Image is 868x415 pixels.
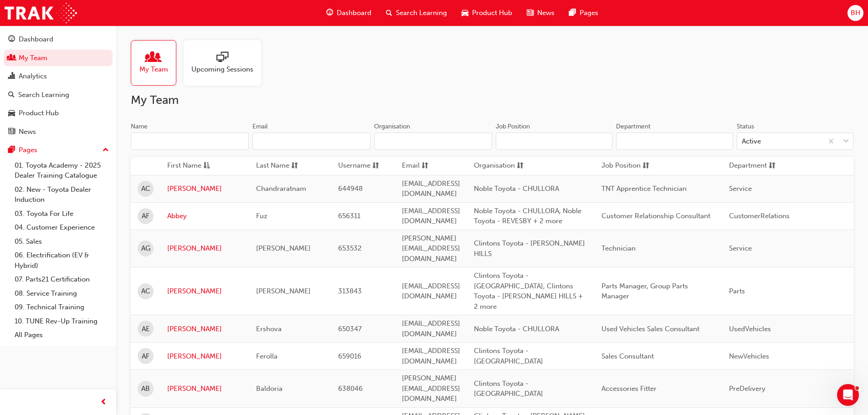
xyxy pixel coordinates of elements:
span: 650347 [338,325,362,333]
span: Noble Toyota - CHULLORA [474,184,559,193]
button: BH [847,5,863,21]
span: 653532 [338,244,362,252]
h2: My Team [131,93,853,108]
a: Product Hub [4,105,113,122]
a: 09. Technical Training [11,300,113,314]
span: people-icon [8,54,15,62]
a: Analytics [4,68,113,85]
a: 04. Customer Experience [11,220,113,235]
span: Clintons Toyota - [GEOGRAPHIC_DATA], Clintons Toyota - [PERSON_NAME] HILLS + 2 more [474,272,583,311]
a: My Team [131,40,184,86]
div: Pages [19,145,37,155]
span: car-icon [8,109,15,118]
span: [PERSON_NAME] [256,244,311,252]
span: Baldoria [256,384,282,393]
span: 638046 [338,384,363,393]
div: News [19,127,36,137]
span: [EMAIL_ADDRESS][DOMAIN_NAME] [402,179,460,198]
a: All Pages [11,328,113,342]
a: [PERSON_NAME] [167,286,242,297]
span: pages-icon [8,146,15,154]
button: Pages [4,142,113,159]
button: Organisationsorting-icon [474,160,524,172]
span: AG [141,243,150,254]
span: prev-icon [100,397,107,408]
a: Upcoming Sessions [184,40,268,86]
input: Job Position [496,133,612,150]
span: people-icon [148,51,159,64]
div: Search Learning [18,90,69,100]
span: Accessories Fitter [601,384,657,393]
a: car-iconProduct Hub [454,4,519,22]
span: PreDelivery [729,384,765,393]
span: AF [142,351,149,362]
input: Name [131,133,249,150]
span: Service [729,244,752,252]
div: Email [252,122,268,131]
span: First Name [167,160,201,172]
a: [PERSON_NAME] [167,351,242,362]
span: Sales Consultant [601,352,654,360]
span: Department [729,160,767,172]
a: Abbey [167,211,242,221]
img: Trak [5,3,77,23]
span: 659016 [338,352,361,360]
span: sorting-icon [769,160,776,172]
span: Service [729,184,752,193]
a: [PERSON_NAME] [167,243,242,254]
span: guage-icon [326,7,333,19]
span: Ershova [256,325,282,333]
div: Job Position [496,122,530,131]
div: Status [737,122,754,131]
span: News [537,8,555,18]
button: Usernamesorting-icon [338,160,388,172]
span: Pages [580,8,598,18]
span: Dashboard [337,8,371,18]
span: sorting-icon [291,160,298,172]
span: up-icon [103,144,109,156]
div: Analytics [19,71,47,82]
span: Parts [729,287,745,295]
span: [PERSON_NAME][EMAIL_ADDRESS][DOMAIN_NAME] [402,374,460,403]
a: [PERSON_NAME] [167,184,242,194]
span: Fuz [256,212,267,220]
a: 07. Parts21 Certification [11,272,113,287]
span: Organisation [474,160,515,172]
div: Product Hub [19,108,59,118]
a: Dashboard [4,31,113,48]
span: Technician [601,244,636,252]
button: Departmentsorting-icon [729,160,779,172]
span: CustomerRelations [729,212,790,220]
a: Search Learning [4,87,113,103]
span: pages-icon [569,7,576,19]
span: down-icon [843,136,849,148]
span: [PERSON_NAME] [256,287,311,295]
span: Parts Manager, Group Parts Manager [601,282,688,301]
span: [EMAIL_ADDRESS][DOMAIN_NAME] [402,347,460,365]
a: guage-iconDashboard [319,4,379,22]
div: Department [616,122,651,131]
span: Clintons Toyota - [GEOGRAPHIC_DATA] [474,379,543,398]
a: 08. Service Training [11,287,113,301]
button: Job Positionsorting-icon [601,160,652,172]
span: UsedVehicles [729,325,771,333]
span: search-icon [8,91,15,99]
div: Name [131,122,148,131]
span: Noble Toyota - CHULLORA, Noble Toyota - REVESBY + 2 more [474,207,581,225]
span: Clintons Toyota - [PERSON_NAME] HILLS [474,239,585,258]
input: Department [616,133,733,150]
a: My Team [4,50,113,67]
a: search-iconSearch Learning [379,4,454,22]
a: [PERSON_NAME] [167,324,242,334]
div: Dashboard [19,34,53,45]
span: Last Name [256,160,289,172]
span: [EMAIL_ADDRESS][DOMAIN_NAME] [402,282,460,301]
span: Email [402,160,420,172]
a: News [4,123,113,140]
input: Organisation [374,133,492,150]
span: Job Position [601,160,641,172]
span: Username [338,160,370,172]
span: Upcoming Sessions [191,64,253,75]
span: NewVehicles [729,352,769,360]
a: 05. Sales [11,235,113,249]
